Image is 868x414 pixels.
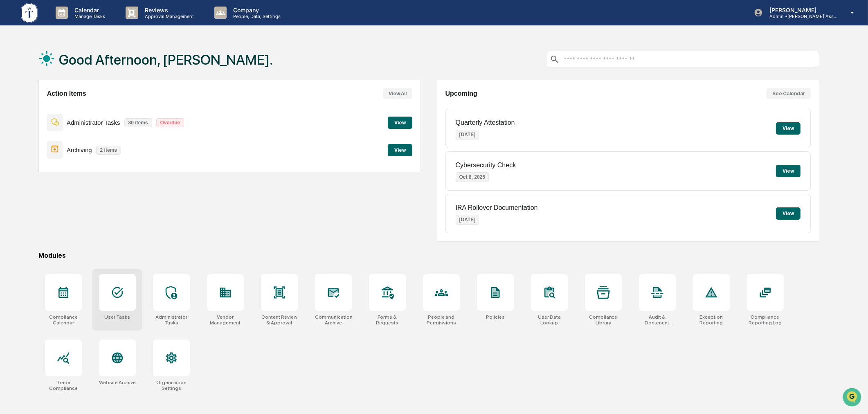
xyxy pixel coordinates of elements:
[8,162,15,168] div: 🔎
[315,314,352,326] div: Communications Archive
[45,314,82,326] div: Compliance Calendar
[156,118,184,127] p: Overdue
[388,144,412,156] button: View
[456,130,479,139] p: [DATE]
[153,314,190,326] div: Administrator Tasks
[763,7,839,13] p: [PERSON_NAME]
[8,63,23,77] img: 1746055101610-c473b297-6a78-478c-a979-82029cc54cd1
[456,172,489,182] p: Oct 6, 2025
[68,13,109,19] p: Manage Tasks
[96,146,121,155] p: 2 items
[456,215,479,225] p: [DATE]
[47,90,86,97] h2: Action Items
[763,13,839,19] p: Admin • [PERSON_NAME] Asset Management LLC
[8,146,15,153] div: 🖐️
[776,165,801,177] button: View
[138,13,198,19] p: Approval Management
[20,2,39,24] img: logo
[68,7,109,13] p: Calendar
[138,7,198,13] p: Reviews
[16,145,53,153] span: Preclearance
[261,314,298,326] div: Content Review & Approval
[842,387,864,409] iframe: Open customer support
[423,314,460,326] div: People and Permissions
[139,65,149,75] button: Start new chat
[127,89,149,99] button: See all
[81,181,99,187] span: Pylon
[104,314,130,320] div: User Tasks
[227,13,285,19] p: People, Data, Settings
[56,142,105,157] a: 🗄️Attestations
[383,88,412,99] button: View All
[486,314,505,320] div: Policies
[531,314,568,326] div: User Data Lookup
[68,111,71,118] span: •
[8,91,55,97] div: Past conversations
[388,117,412,129] button: View
[16,161,52,169] span: Data Lookup
[456,162,516,169] p: Cybersecurity Check
[58,180,99,187] a: Powered byPylon
[456,119,515,126] p: Quarterly Attestation
[59,146,66,153] div: 🗄️
[67,146,92,153] p: Archiving
[28,71,103,77] div: We're available if you need us!
[776,207,801,220] button: View
[5,157,55,172] a: 🔎Data Lookup
[59,52,273,68] h1: Good Afternoon, [PERSON_NAME].
[747,314,784,326] div: Compliance Reporting Log
[456,204,538,211] p: IRA Rollover Documentation
[639,314,676,326] div: Audit & Document Logs
[767,88,811,99] button: See Calendar
[38,252,820,259] div: Modules
[585,314,622,326] div: Compliance Library
[227,7,285,13] p: Company
[8,17,149,30] p: How can we help?
[445,90,477,97] h2: Upcoming
[153,380,190,391] div: Organization Settings
[369,314,406,326] div: Forms & Requests
[124,118,152,127] p: 80 items
[28,63,134,71] div: Start new chat
[776,122,801,135] button: View
[388,118,412,126] a: View
[16,112,23,118] img: 1746055101610-c473b297-6a78-478c-a979-82029cc54cd1
[25,111,66,118] span: [PERSON_NAME]
[72,111,89,118] span: [DATE]
[67,119,120,126] p: Administrator Tasks
[388,146,412,153] a: View
[45,380,82,391] div: Trade Compliance
[207,314,244,326] div: Vendor Management
[5,142,56,157] a: 🖐️Preclearance
[67,145,101,153] span: Attestations
[8,103,21,117] img: Cameron Burns
[99,380,136,385] div: Website Archive
[693,314,730,326] div: Exception Reporting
